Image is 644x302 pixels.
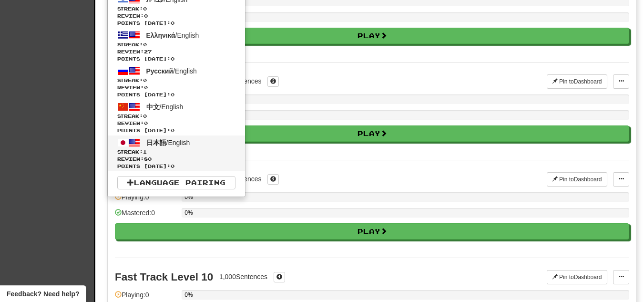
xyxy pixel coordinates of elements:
[115,125,629,142] button: Play
[146,31,175,39] span: Ελληνικά
[146,103,184,111] span: / English
[117,176,235,189] a: Language Pairing
[115,208,177,224] div: Mastered: 0
[146,31,199,39] span: / English
[117,12,235,20] span: Review: 0
[547,74,607,89] button: Pin toDashboard
[117,148,235,156] span: Streak:
[108,135,245,171] a: 日本語/EnglishStreak:1 Review:80Points [DATE]:0
[117,48,235,55] span: Review: 27
[219,272,267,281] div: 1,000 Sentences
[146,139,166,146] span: 日本語
[108,28,245,64] a: Ελληνικά/EnglishStreak:0 Review:27Points [DATE]:0
[115,271,213,283] div: Fast Track Level 10
[117,120,235,127] span: Review: 0
[117,77,235,84] span: Streak:
[117,5,235,12] span: Streak:
[117,41,235,48] span: Streak:
[143,6,147,11] span: 0
[146,67,174,75] span: Русский
[547,172,607,187] button: Pin toDashboard
[143,149,147,155] span: 1
[117,113,235,120] span: Streak:
[108,100,245,135] a: 中文/EnglishStreak:0 Review:0Points [DATE]:0
[117,20,235,27] span: Points [DATE]: 0
[143,113,147,119] span: 0
[115,28,629,44] button: Play
[146,139,190,146] span: / English
[115,223,629,240] button: Play
[143,42,147,47] span: 0
[117,127,235,134] span: Points [DATE]: 0
[117,156,235,163] span: Review: 80
[117,91,235,98] span: Points [DATE]: 0
[117,55,235,62] span: Points [DATE]: 0
[115,192,177,208] div: Playing: 0
[117,84,235,91] span: Review: 0
[146,103,160,111] span: 中文
[143,77,147,83] span: 0
[146,67,197,75] span: / English
[108,64,245,100] a: Русский/EnglishStreak:0 Review:0Points [DATE]:0
[547,270,607,284] button: Pin toDashboard
[117,163,235,170] span: Points [DATE]: 0
[7,289,79,299] span: Open feedback widget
